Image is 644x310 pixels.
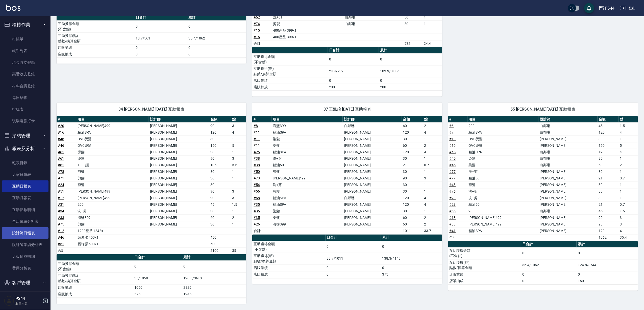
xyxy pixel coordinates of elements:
a: #38 [254,163,260,167]
a: #26 [254,222,260,226]
td: 白鄰琳 [538,122,598,129]
td: [PERSON_NAME] [149,122,209,129]
td: 互助獲得金額 (不含點) [252,53,328,65]
td: 21 [402,162,423,169]
a: #30 [450,222,456,226]
a: #35 [254,209,260,213]
td: 染髮 [467,155,539,162]
th: 金額 [598,116,619,123]
td: 105 [209,162,231,169]
a: 互助月報表 [2,192,48,204]
a: #78 [58,170,64,174]
td: 白鄰琳 [344,20,403,27]
a: #71 [58,176,64,180]
a: #73 [254,176,260,180]
td: [PERSON_NAME] [538,195,598,201]
td: 1 [231,175,246,182]
a: #66 [450,209,456,213]
td: 103.9/3117 [379,65,442,77]
a: #6 [450,124,454,128]
a: #50 [254,170,260,174]
td: [PERSON_NAME] [149,195,209,201]
th: # [57,116,76,123]
td: [PERSON_NAME] [538,182,598,188]
td: 732 [403,40,423,47]
a: #62 [254,15,260,19]
a: 設計師日報表 [2,227,48,239]
td: 剪髮 [271,188,343,195]
td: 剪髮 [271,169,343,175]
td: 30 [209,182,231,188]
td: 白鄰琳 [538,129,598,136]
td: 精油SPA [76,129,149,136]
td: 精油SPA [271,201,343,208]
a: #24 [58,183,64,187]
td: [PERSON_NAME] [343,142,402,149]
a: #8 [254,124,258,128]
td: 200 [467,122,539,129]
img: Logo [6,5,20,11]
td: 1 [423,136,442,142]
td: 60 [402,122,423,129]
td: 合計 [252,40,272,47]
th: 設計師 [343,116,402,123]
td: [PERSON_NAME] [538,169,598,175]
td: 30 [209,169,231,175]
td: [PERSON_NAME] [343,129,402,136]
td: 染髮 [467,162,539,169]
td: 21 [598,175,619,182]
td: 燙髮 [76,155,149,162]
td: 120 [402,195,423,201]
td: [PERSON_NAME] [343,155,402,162]
td: 150 [209,142,231,149]
table: a dense table [57,116,246,254]
td: 0 [134,20,187,32]
td: 精油50 [467,175,539,182]
td: 精油SPA [467,129,539,136]
th: # [448,116,467,123]
td: [PERSON_NAME]499 [76,188,149,195]
td: 4 [619,129,638,136]
td: 30 [598,195,619,201]
th: 日合計 [134,14,187,21]
a: #46 [58,143,64,148]
td: 200 [379,84,442,90]
td: [PERSON_NAME] [149,142,209,149]
td: 洗+剪 [272,14,344,20]
button: 預約管理 [2,129,48,142]
a: 店家日報表 [2,169,48,180]
td: 30 [402,188,423,195]
td: 0 [187,20,246,32]
td: [PERSON_NAME] [149,201,209,208]
td: 30 [403,14,423,20]
td: [PERSON_NAME]499 [271,175,343,182]
button: 客戶管理 [2,276,48,289]
a: #54 [254,183,260,187]
td: 店販業績 [57,44,134,51]
td: 0 [134,51,187,57]
td: 0 [328,77,379,84]
td: 1 [619,182,638,188]
td: 1 [619,195,638,201]
a: #23 [450,196,456,200]
td: 30 [209,149,231,155]
td: 90 [209,188,231,195]
td: [PERSON_NAME] [343,169,402,175]
td: [PERSON_NAME] [343,182,402,188]
td: 0 [187,51,246,57]
td: 洗+剪 [467,195,539,201]
a: 排班表 [2,104,48,115]
td: [PERSON_NAME] [149,188,209,195]
td: 30 [402,136,423,142]
td: 1 [231,149,246,155]
a: #68 [254,196,260,200]
a: 每日結帳 [2,92,48,104]
td: [PERSON_NAME] [149,136,209,142]
a: #7 [450,130,454,134]
td: 18.7/561 [134,32,187,44]
td: 60 [402,142,423,149]
th: 設計師 [149,116,209,123]
td: OVC燙髮 [76,142,149,149]
td: 90 [209,155,231,162]
a: #51 [58,242,64,246]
